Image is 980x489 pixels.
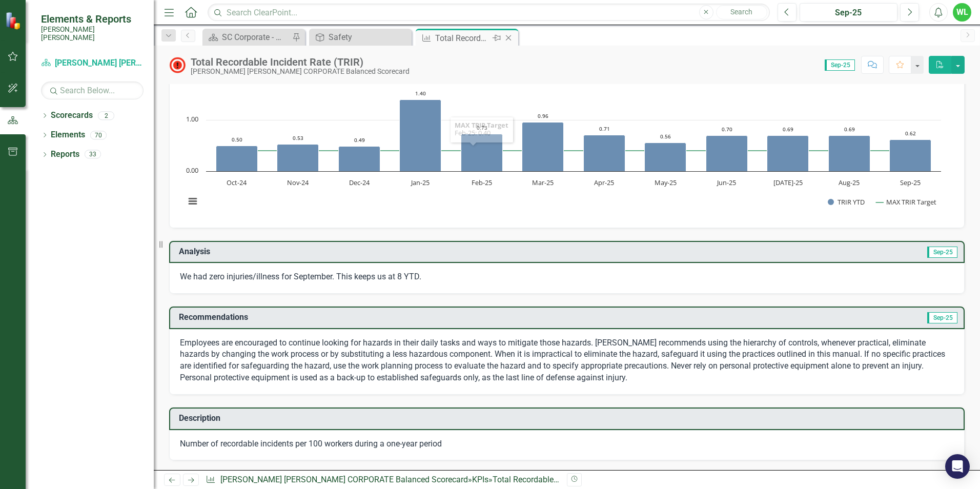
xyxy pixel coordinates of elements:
span: Sep-25 [825,59,855,71]
a: Scorecards [51,110,93,121]
path: Oct-24, 0.5. TRIR YTD. [216,146,258,171]
div: Open Intercom Messenger [945,454,970,479]
a: KPIs [472,475,488,484]
span: Elements & Reports [41,13,144,25]
text: 0.62 [905,130,916,137]
text: 0.69 [844,126,855,133]
div: Safety [329,31,409,44]
h3: Recommendations [179,313,716,322]
h3: Analysis [179,247,569,256]
a: SC Corporate - Welcome to ClearPoint [205,31,290,44]
a: [PERSON_NAME] [PERSON_NAME] CORPORATE Balanced Scorecard [41,57,144,69]
path: Feb-25, 0.73. TRIR YTD. [461,134,503,171]
input: Search ClearPoint... [208,4,770,22]
button: View chart menu, Chart [186,194,200,209]
button: Show MAX TRIR Target [876,197,937,207]
button: Search [716,5,767,19]
text: Apr-25 [594,178,614,187]
div: » » [206,474,559,486]
div: [PERSON_NAME] [PERSON_NAME] CORPORATE Balanced Scorecard [191,68,410,75]
path: Apr-25, 0.71. TRIR YTD. [584,135,625,171]
small: [PERSON_NAME] [PERSON_NAME] [41,25,144,42]
div: 2 [98,111,114,120]
text: 0.56 [660,133,671,140]
text: 0.00 [186,166,198,175]
div: Total Recordable Incident Rate (TRIR) [493,475,628,484]
text: 0.71 [599,125,610,132]
text: May-25 [655,178,677,187]
text: Nov-24 [287,178,309,187]
svg: Interactive chart [180,64,946,217]
path: Aug-25, 0.6943. TRIR YTD. [829,135,870,171]
text: 1.00 [186,114,198,124]
button: Show TRIR YTD [828,197,865,207]
text: 1.40 [415,90,426,97]
path: Nov-24, 0.53. TRIR YTD. [277,144,319,171]
path: Sep-25, 0.62. TRIR YTD. [890,139,931,171]
button: Sep-25 [800,3,897,22]
span: Number of recordable incidents per 100 workers during a one-year period [180,439,442,449]
text: 0.69 [783,126,793,133]
a: Reports [51,149,79,160]
a: Elements [51,129,85,141]
text: Sep-25 [900,178,921,187]
img: Above MAX Target [169,57,186,73]
path: Jul-25, 0.6926. TRIR YTD. [767,135,809,171]
text: 0.53 [293,134,303,141]
text: Jan-25 [410,178,430,187]
div: 33 [85,150,101,159]
div: 70 [90,131,107,139]
text: Dec-24 [349,178,370,187]
path: Mar-25, 0.96. TRIR YTD. [522,122,564,171]
p: Employees are encouraged to continue looking for hazards in their daily tasks and ways to mitigat... [180,337,954,384]
input: Search Below... [41,81,144,99]
path: Jun-25, 0.7. TRIR YTD. [706,135,748,171]
button: WL [953,3,971,22]
div: Total Recordable Incident Rate (TRIR) [191,56,410,68]
text: Aug-25 [839,178,860,187]
img: ClearPoint Strategy [5,12,23,30]
path: Jan-25, 1.4. TRIR YTD. [400,99,441,171]
a: [PERSON_NAME] [PERSON_NAME] CORPORATE Balanced Scorecard [220,475,468,484]
span: Sep-25 [927,312,957,323]
div: Total Recordable Incident Rate (TRIR) [435,32,490,45]
div: Chart. Highcharts interactive chart. [180,64,954,217]
span: Search [730,8,752,16]
text: Mar-25 [532,178,554,187]
text: 0.50 [232,136,242,143]
text: 0.49 [354,136,365,144]
text: Jun-25 [716,178,736,187]
text: Feb-25 [472,178,492,187]
path: Dec-24, 0.49. TRIR YTD. [339,146,380,171]
text: Oct-24 [227,178,247,187]
h3: Description [179,414,958,423]
text: 0.73 [477,124,487,131]
span: Sep-25 [927,247,957,258]
p: We had zero injuries/illness for September. This keeps us at 8 YTD. [180,271,954,283]
text: [DATE]-25 [773,178,803,187]
div: Sep-25 [803,7,894,19]
text: 0.70 [722,126,732,133]
path: May-25, 0.56. TRIR YTD. [645,142,686,171]
text: 0.96 [538,112,548,119]
div: SC Corporate - Welcome to ClearPoint [222,31,290,44]
a: Safety [312,31,409,44]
